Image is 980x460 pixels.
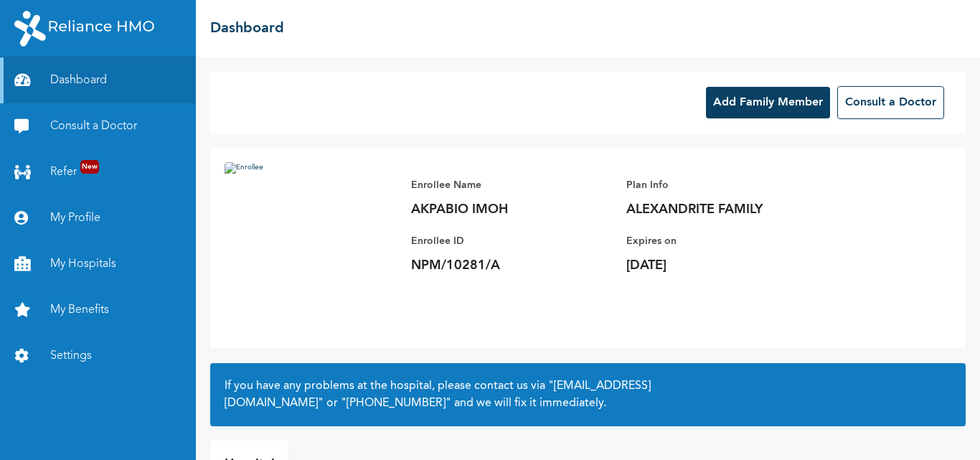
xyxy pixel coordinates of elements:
img: Enrollee [225,162,397,334]
a: "[PHONE_NUMBER]" [341,398,451,409]
p: ALEXANDRITE FAMILY [626,201,827,218]
button: Add Family Member [706,87,830,118]
p: Plan Info [626,177,827,194]
p: AKPABIO IMOH [411,201,612,218]
p: Enrollee Name [411,177,612,194]
span: New [80,160,99,174]
h2: Dashboard [210,18,284,39]
p: Enrollee ID [411,233,612,250]
img: RelianceHMO's Logo [14,11,154,47]
p: NPM/10281/A [411,257,612,274]
h2: If you have any problems at the hospital, please contact us via or and we will fix it immediately. [225,377,951,412]
button: Consult a Doctor [837,86,944,119]
p: Expires on [626,233,827,250]
p: [DATE] [626,257,827,274]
